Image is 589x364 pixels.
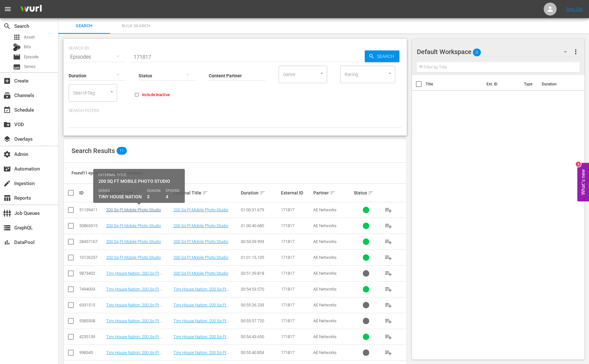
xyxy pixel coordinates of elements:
div: 00:55:57.720 [241,318,279,323]
span: AE Networks [313,350,337,355]
span: 11 [117,147,127,155]
button: playlist_add [381,281,396,297]
span: more_vert [572,48,580,56]
div: 7494003 [79,287,104,292]
span: Series [24,63,36,70]
span: 171817 [281,334,294,339]
button: playlist_add [381,329,396,345]
div: Partner [313,189,352,197]
div: Bits [13,43,21,51]
button: playlist_add [381,297,396,313]
button: Open Feedback Widget [577,163,589,201]
span: Search [3,22,11,30]
a: Tiny House Nation: 200 Sq Ft Mobile Photo Studio [106,303,161,312]
a: Tiny House Nation: 200 Sq Ft Mobile Photo Studio [106,287,161,296]
a: Tiny House Nation: 200 Sq Ft Mobile Photo Studio [173,334,229,344]
span: Search [62,22,106,30]
div: Status [354,189,379,197]
div: External Title [173,189,239,197]
span: Create [3,77,11,85]
a: Sign Out [566,6,583,12]
div: Internal Title [106,189,172,197]
a: 200 Sq Ft Mobile Photo Studio [106,255,161,260]
span: 171817 [281,207,294,212]
div: 51139411 [79,207,104,212]
span: Episode [13,53,21,61]
div: 00:55:26.233 [241,303,279,307]
span: playlist_add [384,254,392,261]
a: Tiny House Nation: 200 Sq Ft Mobile Photo Studio [106,318,161,328]
div: 4235139 [79,334,104,339]
span: AE Networks [313,223,337,228]
a: Tiny House Nation: 200 Sq Ft Mobile Photo Studio [106,350,161,360]
span: Include Inactive [142,92,170,98]
span: sort [368,190,374,196]
button: Open [109,89,115,95]
span: 171817 [281,303,294,307]
th: Type [520,75,538,93]
th: Duration [538,75,577,93]
span: sort [134,190,140,196]
div: 00:51:39.818 [241,271,279,276]
div: 10126237 [79,255,104,260]
a: 200 Sq Ft Mobile Photo Studio [173,239,228,244]
div: External ID [281,190,311,195]
span: playlist_add [384,270,392,277]
span: Found 11 episodes sorted by: relevance [72,171,142,175]
div: 50869315 [79,223,104,228]
span: playlist_add [384,285,392,293]
div: Duration [241,189,279,197]
div: 9873402 [79,271,104,276]
span: GraphQL [3,224,11,232]
span: AE Networks [313,334,337,339]
button: playlist_add [381,202,396,218]
span: AE Networks [313,255,337,260]
button: playlist_add [381,234,396,249]
span: Bulk Search [114,22,158,30]
button: playlist_add [381,250,396,265]
span: playlist_add [384,222,392,230]
span: AE Networks [313,318,337,323]
span: 171817 [281,287,294,292]
span: playlist_add [384,206,392,214]
div: 6331515 [79,303,104,307]
span: AE Networks [313,287,337,292]
div: 28457167 [79,239,104,244]
span: menu [4,5,12,13]
div: 01:01:15.105 [241,255,279,260]
a: Tiny House Nation: 200 Sq Ft Mobile Photo Studio [173,303,229,312]
span: Automation [3,165,11,173]
span: Bits [24,44,31,50]
a: 200 Sq Ft Mobile Photo Studio [173,271,228,276]
div: 998345 [79,350,104,355]
div: 00:55:40.854 [241,350,279,355]
span: Ingestion [3,180,11,187]
a: 200 Sq Ft Mobile Photo Studio [106,223,161,228]
span: 171817 [281,271,294,276]
a: Tiny House Nation: 200 Sq Ft Mobile Photo Studio [173,318,229,328]
span: 171817 [281,318,294,323]
span: Search Results [72,147,115,155]
button: playlist_add [381,313,396,329]
span: AE Networks [313,239,337,244]
button: Open [387,70,393,76]
span: VOD [3,121,11,128]
div: 00:54:43.650 [241,334,279,339]
span: sort [260,190,265,196]
span: AE Networks [313,207,337,212]
div: Default Workspace [417,43,573,61]
button: Open [319,70,325,76]
span: Reports [3,194,11,202]
a: Tiny House Nation: 200 Sq Ft Mobile Photo Studio [173,287,229,296]
span: playlist_add [384,349,392,357]
span: sort [202,190,208,196]
span: 171817 [281,239,294,244]
a: Tiny House Nation: 200 Sq Ft Mobile Photo Studio [106,334,161,344]
div: ID [79,190,104,195]
a: 200 Sq Ft Mobile Photo Studio [173,255,228,260]
span: playlist_add [384,301,392,309]
img: ans4CAIJ8jUAAAAAAAAAAAAAAAAAAAAAAAAgQb4GAAAAAAAAAAAAAAAAAAAAAAAAJMjXAAAAAAAAAAAAAAAAAAAAAAAAgAT5G... [16,2,47,17]
th: Ext. ID [483,75,520,93]
span: playlist_add [384,238,392,246]
button: playlist_add [381,345,396,360]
